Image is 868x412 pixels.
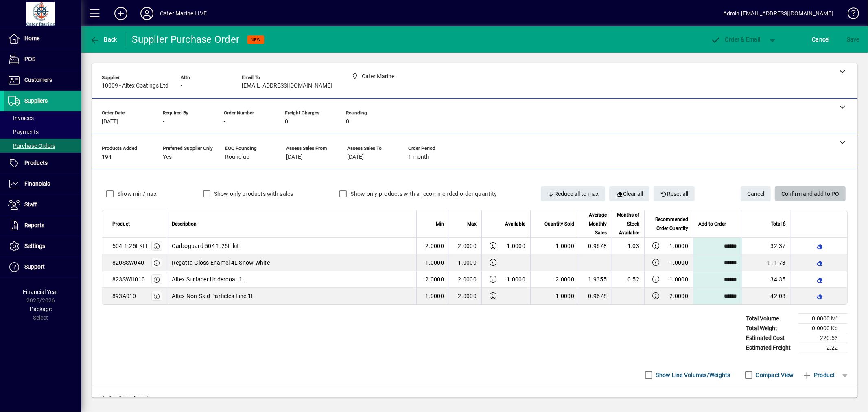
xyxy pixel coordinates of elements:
span: Max [467,219,477,228]
td: Regatta Gloss Enamel 4L Snow White [167,254,417,271]
span: - [181,83,182,89]
td: Altex Surfacer Undercoat 1L [167,271,417,288]
a: Support [4,257,81,277]
div: Supplier Purchase Order [132,33,240,46]
button: Back [88,32,119,47]
span: 1.0000 [507,242,526,250]
td: 2.0000 [416,271,449,288]
span: [EMAIL_ADDRESS][DOMAIN_NAME] [242,83,332,89]
button: Cancel [741,186,771,201]
span: [DATE] [286,154,303,160]
td: 2.22 [799,343,848,353]
span: Package [30,306,52,312]
a: Invoices [4,111,81,125]
a: Products [4,153,81,173]
button: Save [845,32,861,47]
div: 504-1.25LKIT [112,242,148,250]
td: 1.03 [612,238,644,254]
span: Support [24,263,45,270]
span: 1.0000 [670,242,689,250]
a: Financials [4,174,81,194]
span: Clear all [616,187,643,201]
span: 0 [346,118,349,125]
td: Total Volume [742,314,799,324]
button: Reduce all to max [541,186,606,201]
div: Cater Marine LIVE [160,7,207,20]
td: 1.0000 [416,254,449,271]
span: 1.0000 [556,293,575,299]
button: Add [108,6,134,21]
span: Staff [24,201,37,208]
span: 1.0000 [670,275,689,283]
span: Recommended Order Quantity [649,215,688,233]
span: - [224,118,225,125]
td: 1.0000 [449,254,481,271]
span: [DATE] [347,154,364,160]
a: Staff [4,195,81,215]
span: Products [24,160,48,166]
span: [DATE] [102,118,118,125]
span: Round up [225,154,249,160]
a: POS [4,49,81,70]
span: NEW [251,37,261,42]
span: Cancel [747,187,764,201]
label: Compact View [754,371,794,379]
td: Estimated Cost [742,333,799,343]
span: Yes [163,154,172,160]
button: Confirm and add to PO [775,186,846,201]
td: 0.52 [612,271,644,288]
a: Customers [4,70,81,90]
span: 1 month [408,154,429,160]
span: Product [112,219,130,228]
span: Financial Year [23,289,59,295]
a: Knowledge Base [842,2,858,28]
span: Settings [24,243,45,249]
label: Show only products with sales [212,190,293,198]
span: Financials [24,180,50,187]
span: Description [172,219,197,228]
td: 2.0000 [449,288,481,304]
span: 194 [102,154,112,160]
button: Order & Email [707,32,765,47]
td: 32.37 [742,238,791,254]
span: Average Monthly Sales [584,210,607,237]
span: Cancel [812,33,830,46]
td: 0.9678 [579,288,612,304]
div: No line items found [92,386,857,411]
app-page-header-button: Back [81,32,126,47]
td: 1.9355 [579,271,612,288]
a: Payments [4,125,81,139]
a: Reports [4,215,81,236]
span: 1.0000 [670,259,689,267]
span: Reset all [660,187,689,201]
td: 1.0000 [416,288,449,304]
button: Reset all [654,186,695,201]
label: Show only products with a recommended order quantity [349,190,497,198]
td: 2.0000 [449,238,481,254]
span: Reduce all to max [547,187,599,201]
span: 2.0000 [556,276,575,283]
span: Add to Order [698,219,726,228]
span: Home [24,35,39,42]
span: Product [802,368,835,381]
span: Months of Stock Available [617,210,639,237]
span: Available [505,219,525,228]
span: Total $ [771,219,786,228]
span: Invoices [8,115,34,121]
span: Customers [24,77,52,83]
span: Order & Email [711,36,761,43]
td: 42.08 [742,288,791,304]
span: Quantity Sold [544,219,574,228]
span: 1.0000 [507,275,526,283]
a: Home [4,28,81,49]
a: Purchase Orders [4,139,81,153]
span: POS [24,56,35,62]
span: 10009 - Altex Coatings Ltd [102,83,168,89]
td: 220.53 [799,333,848,343]
td: 34.35 [742,271,791,288]
td: 0.0000 M³ [799,314,848,324]
span: Suppliers [24,97,48,104]
span: Back [90,36,117,43]
span: 1.0000 [556,243,575,249]
div: Admin [EMAIL_ADDRESS][DOMAIN_NAME] [723,7,833,20]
